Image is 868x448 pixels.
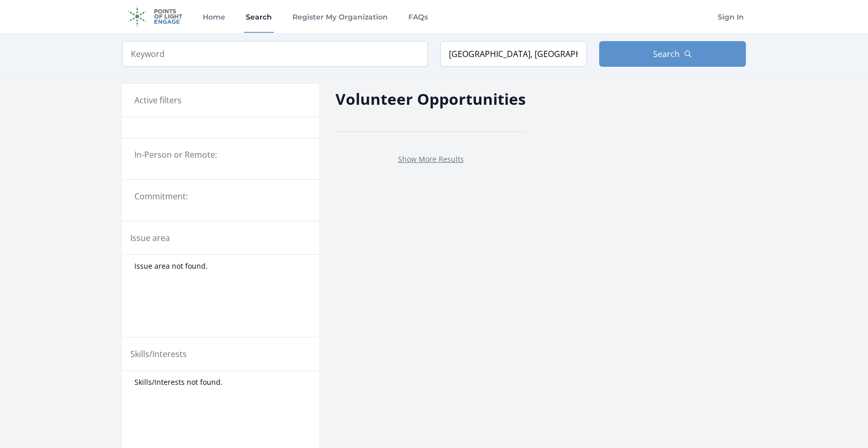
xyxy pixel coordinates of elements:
[653,48,680,60] span: Search
[134,261,208,271] span: Issue area not found.
[599,41,746,67] button: Search
[134,94,182,106] h3: Active filters
[122,41,428,67] input: Keyword
[440,41,587,67] input: Location
[130,232,170,244] legend: Issue area
[134,377,223,387] span: Skills/Interests not found.
[336,87,526,110] h2: Volunteer Opportunities
[134,190,307,202] legend: Commitment:
[130,348,187,360] legend: Skills/Interests
[398,154,464,164] a: Show More Results
[134,148,307,161] legend: In-Person or Remote:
